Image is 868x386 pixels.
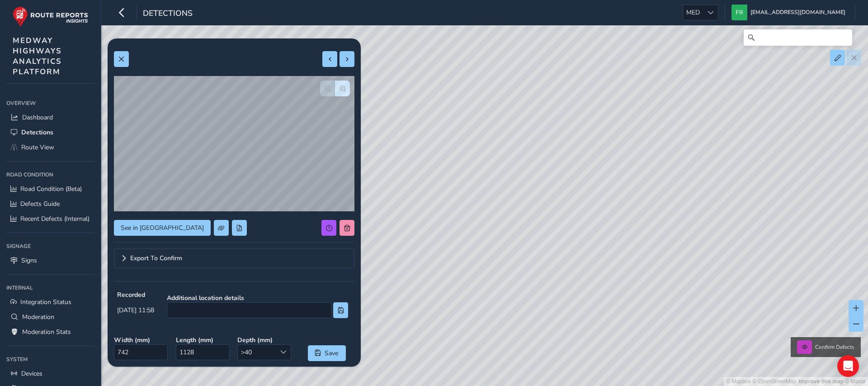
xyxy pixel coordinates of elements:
[21,128,53,137] span: Detections
[324,349,339,357] span: Save
[21,369,42,378] span: Devices
[13,6,88,27] img: rr logo
[6,140,94,155] a: Route View
[6,295,94,310] a: Integration Status
[6,353,94,366] div: System
[731,5,747,20] img: diamond-layout
[238,345,276,360] span: >40
[744,29,852,46] input: Search
[20,185,82,193] span: Road Condition (Beta)
[683,5,703,20] span: MED
[815,343,854,351] span: Confirm Defects
[308,345,346,361] button: Save
[117,306,154,315] span: [DATE] 11:58
[121,224,204,232] span: See in [GEOGRAPHIC_DATA]
[6,110,94,125] a: Dashboard
[114,248,354,268] a: Expand
[731,5,849,20] button: [EMAIL_ADDRESS][DOMAIN_NAME]
[6,211,94,226] a: Recent Defects (Internal)
[22,313,54,321] span: Moderation
[6,168,94,181] div: Road Condition
[237,336,293,344] strong: Depth ( mm )
[114,220,211,236] button: See in Route View
[21,256,37,265] span: Signs
[20,214,90,223] span: Recent Defects (Internal)
[6,125,94,140] a: Detections
[167,294,348,302] strong: Additional location details
[837,355,859,377] div: Open Intercom Messenger
[6,96,94,110] div: Overview
[6,196,94,211] a: Defects Guide
[130,255,182,262] span: Export To Confirm
[20,298,71,306] span: Integration Status
[114,336,170,344] strong: Width ( mm )
[117,291,154,299] strong: Recorded
[22,328,71,336] span: Moderation Stats
[143,8,193,20] span: Detections
[6,366,94,381] a: Devices
[176,336,231,344] strong: Length ( mm )
[22,113,53,122] span: Dashboard
[21,143,54,152] span: Route View
[6,324,94,339] a: Moderation Stats
[20,200,60,208] span: Defects Guide
[13,35,62,77] span: MEDWAY HIGHWAYS ANALYTICS PLATFORM
[6,239,94,253] div: Signage
[6,253,94,268] a: Signs
[6,310,94,324] a: Moderation
[750,5,845,20] span: [EMAIL_ADDRESS][DOMAIN_NAME]
[6,281,94,295] div: Internal
[6,181,94,196] a: Road Condition (Beta)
